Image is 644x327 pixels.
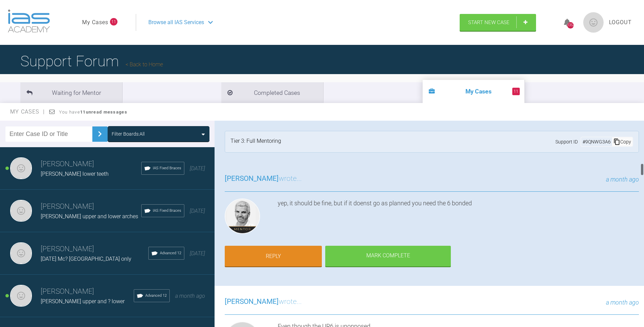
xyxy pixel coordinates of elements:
li: Waiting for Mentor [20,82,122,103]
img: Neil Fearns [10,157,32,179]
h3: [PERSON_NAME] [41,243,148,255]
span: Advanced 12 [160,250,181,256]
div: # 9QNWG3A6 [581,138,612,145]
span: [DATE] [190,250,205,257]
div: yep, it should be fine, but if it doenst go as planned you need the 6 bonded [278,199,639,237]
a: Reply [225,246,322,267]
span: IAS Fixed Braces [153,208,181,214]
span: [PERSON_NAME] upper and lower arches [41,213,138,220]
img: chevronRight.28bd32b0.svg [94,128,105,139]
h3: [PERSON_NAME] [41,201,141,212]
span: a month ago [175,293,205,299]
div: Tier 3: Full Mentoring [231,137,281,147]
span: [PERSON_NAME] lower teeth [41,171,109,177]
img: Neil Fearns [10,285,32,307]
span: My Cases [10,108,45,115]
div: Copy [612,137,632,146]
div: 1352 [567,22,574,29]
span: a month ago [606,299,639,306]
div: Filter Boards: All [112,130,145,138]
span: 11 [512,88,520,95]
span: [PERSON_NAME] upper and ? lower [41,298,125,305]
span: [PERSON_NAME] [225,297,279,306]
img: Neil Fearns [10,200,32,222]
span: Start New Case [468,19,510,25]
span: [DATE] [190,165,205,172]
h3: [PERSON_NAME] [41,286,134,297]
span: [DATE] [190,208,205,214]
li: Completed Cases [221,82,323,103]
img: Neil Fearns [10,242,32,264]
li: My Cases [423,80,525,103]
h1: Support Forum [20,49,163,73]
span: a month ago [606,176,639,183]
span: IAS Fixed Braces [153,165,181,171]
span: Browse all IAS Services [148,18,204,27]
div: Mark Complete [325,246,451,267]
span: [DATE] Mc? [GEOGRAPHIC_DATA] only [41,256,131,262]
img: Ross Hobson [225,199,260,234]
h3: wrote... [225,296,302,308]
h3: [PERSON_NAME] [41,158,141,170]
a: Start New Case [460,14,536,31]
span: You have [59,109,127,115]
a: Logout [609,18,632,27]
h3: wrote... [225,173,302,185]
span: 11 [110,18,117,25]
span: [PERSON_NAME] [225,174,279,183]
img: profile.png [583,12,604,33]
input: Enter Case ID or Title [5,126,92,142]
span: Advanced 12 [145,293,167,299]
a: My Cases [82,18,108,27]
a: Back to Home [126,61,163,68]
span: Support ID [555,138,578,145]
strong: 11 unread messages [80,109,127,115]
img: logo-light.3e3ef733.png [8,10,50,33]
